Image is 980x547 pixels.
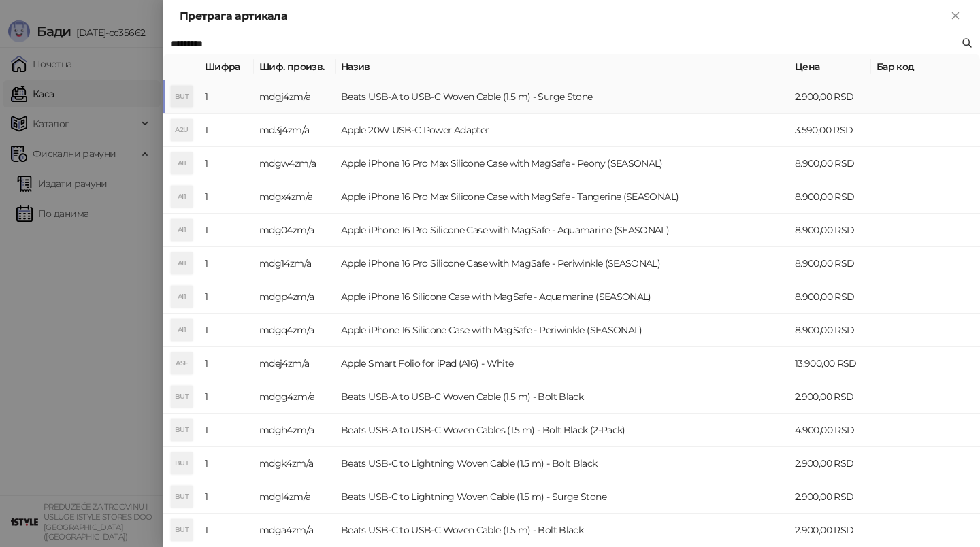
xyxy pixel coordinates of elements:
td: Beats USB-C to USB-C Woven Cable (1.5 m) - Bolt Black [336,514,789,547]
td: 1 [199,314,254,347]
td: Apple iPhone 16 Silicone Case with MagSafe - Aquamarine (SEASONAL) [336,280,789,314]
th: Назив [336,54,789,80]
td: 8.900,00 RSD [789,180,871,214]
td: 1 [199,147,254,180]
div: A2U [171,119,193,141]
td: mdgq4zm/a [254,314,336,347]
div: BUT [171,419,193,441]
div: BUT [171,452,193,474]
td: 1 [199,347,254,380]
td: mdgh4zm/a [254,414,336,447]
td: mdg04zm/a [254,214,336,247]
td: 2.900,00 RSD [789,80,871,114]
td: mdg14zm/a [254,247,336,280]
td: Apple iPhone 16 Silicone Case with MagSafe - Periwinkle (SEASONAL) [336,314,789,347]
th: Шиф. произв. [254,54,336,80]
div: BUT [171,86,193,107]
td: Beats USB-C to Lightning Woven Cable (1.5 m) - Surge Stone [336,480,789,514]
div: AI1 [171,286,193,308]
td: mdgj4zm/a [254,80,336,114]
td: mdgp4zm/a [254,280,336,314]
td: 2.900,00 RSD [789,447,871,480]
td: 1 [199,180,254,214]
td: mdga4zm/a [254,514,336,547]
td: 2.900,00 RSD [789,514,871,547]
td: Apple iPhone 16 Pro Silicone Case with MagSafe - Aquamarine (SEASONAL) [336,214,789,247]
div: ASF [171,352,193,374]
td: Apple 20W USB-C Power Adapter [336,114,789,147]
td: 1 [199,247,254,280]
td: Apple Smart Folio for iPad (A16) - White [336,347,789,380]
td: Apple iPhone 16 Pro Silicone Case with MagSafe - Periwinkle (SEASONAL) [336,247,789,280]
td: 1 [199,214,254,247]
div: BUT [171,519,193,541]
td: mdgw4zm/a [254,147,336,180]
td: 3.590,00 RSD [789,114,871,147]
th: Цена [789,54,871,80]
td: 2.900,00 RSD [789,480,871,514]
td: 2.900,00 RSD [789,380,871,414]
td: 1 [199,80,254,114]
td: 1 [199,480,254,514]
div: AI1 [171,186,193,208]
td: Beats USB-A to USB-C Woven Cable (1.5 m) - Bolt Black [336,380,789,414]
td: mdgk4zm/a [254,447,336,480]
div: BUT [171,486,193,508]
td: 13.900,00 RSD [789,347,871,380]
div: Претрага артикала [180,8,947,24]
td: Beats USB-A to USB-C Woven Cables (1.5 m) - Bolt Black (2-Pack) [336,414,789,447]
td: Apple iPhone 16 Pro Max Silicone Case with MagSafe - Tangerine (SEASONAL) [336,180,789,214]
td: Beats USB-C to Lightning Woven Cable (1.5 m) - Bolt Black [336,447,789,480]
td: 8.900,00 RSD [789,147,871,180]
td: mdgx4zm/a [254,180,336,214]
td: Beats USB-A to USB-C Woven Cable (1.5 m) - Surge Stone [336,80,789,114]
div: AI1 [171,319,193,341]
td: 8.900,00 RSD [789,314,871,347]
td: 8.900,00 RSD [789,214,871,247]
td: 1 [199,414,254,447]
div: AI1 [171,152,193,174]
td: 1 [199,380,254,414]
td: 8.900,00 RSD [789,280,871,314]
td: md3j4zm/a [254,114,336,147]
button: Close [947,8,964,24]
th: Шифра [199,54,254,80]
td: mdej4zm/a [254,347,336,380]
td: Apple iPhone 16 Pro Max Silicone Case with MagSafe - Peony (SEASONAL) [336,147,789,180]
td: mdgl4zm/a [254,480,336,514]
div: AI1 [171,252,193,274]
div: AI1 [171,219,193,241]
th: Бар код [871,54,980,80]
td: 1 [199,514,254,547]
td: 1 [199,447,254,480]
td: 4.900,00 RSD [789,414,871,447]
td: mdgg4zm/a [254,380,336,414]
td: 1 [199,280,254,314]
div: BUT [171,386,193,408]
td: 8.900,00 RSD [789,247,871,280]
td: 1 [199,114,254,147]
